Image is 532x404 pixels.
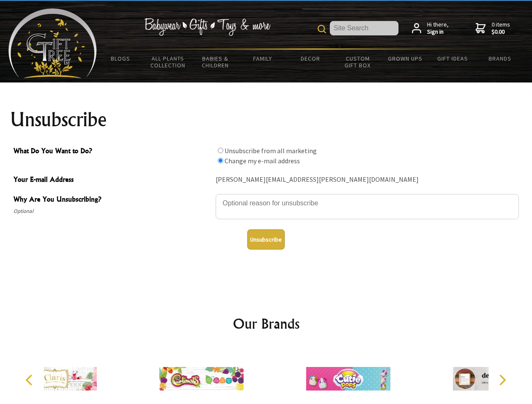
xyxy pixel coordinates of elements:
[412,21,449,36] a: Hi there,Sign in
[492,21,510,36] span: 0 items
[476,21,510,36] a: 0 items$0.00
[8,8,97,78] img: Babyware - Gifts - Toys and more...
[216,173,519,186] div: [PERSON_NAME][EMAIL_ADDRESS][PERSON_NAME][DOMAIN_NAME]
[10,109,522,130] h1: Unsubscribe
[218,148,223,153] input: What Do You Want to Do?
[144,50,192,74] a: All Plants Collection
[476,50,524,67] a: Brands
[427,21,449,36] span: Hi there,
[13,194,211,206] span: Why Are You Unsubscribing?
[192,50,239,74] a: Babies & Children
[492,28,510,36] strong: $0.00
[21,371,40,389] button: Previous
[381,50,429,67] a: Grown Ups
[239,50,287,67] a: Family
[225,157,300,165] label: Change my e-mail address
[286,50,334,67] a: Decor
[247,229,285,250] button: Unsubscribe
[427,28,449,36] strong: Sign in
[334,50,382,74] a: Custom Gift Box
[216,194,519,219] textarea: Why Are You Unsubscribing?
[225,146,317,155] label: Unsubscribe from all marketing
[17,314,516,334] h2: Our Brands
[97,50,144,67] a: BLOGS
[144,18,270,36] img: Babywear - Gifts - Toys & more
[318,25,326,33] img: product search
[330,21,398,35] input: Site Search
[13,174,211,186] span: Your E-mail Address
[429,50,476,67] a: Gift Ideas
[493,371,511,389] button: Next
[13,206,211,216] span: Optional
[13,146,211,158] span: What Do You Want to Do?
[218,158,223,163] input: What Do You Want to Do?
